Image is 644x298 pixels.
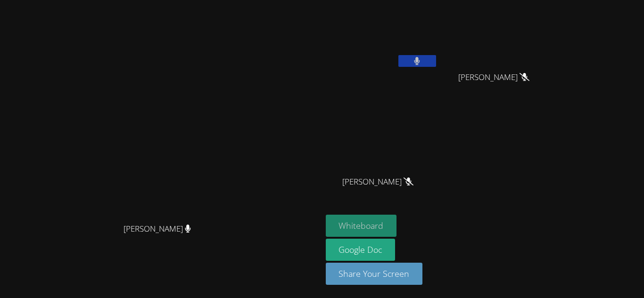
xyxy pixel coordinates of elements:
[458,71,529,84] span: [PERSON_NAME]
[326,215,397,237] button: Whiteboard
[124,222,191,236] span: [PERSON_NAME]
[326,263,423,285] button: Share Your Screen
[342,175,413,189] span: [PERSON_NAME]
[326,239,396,261] a: Google Doc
